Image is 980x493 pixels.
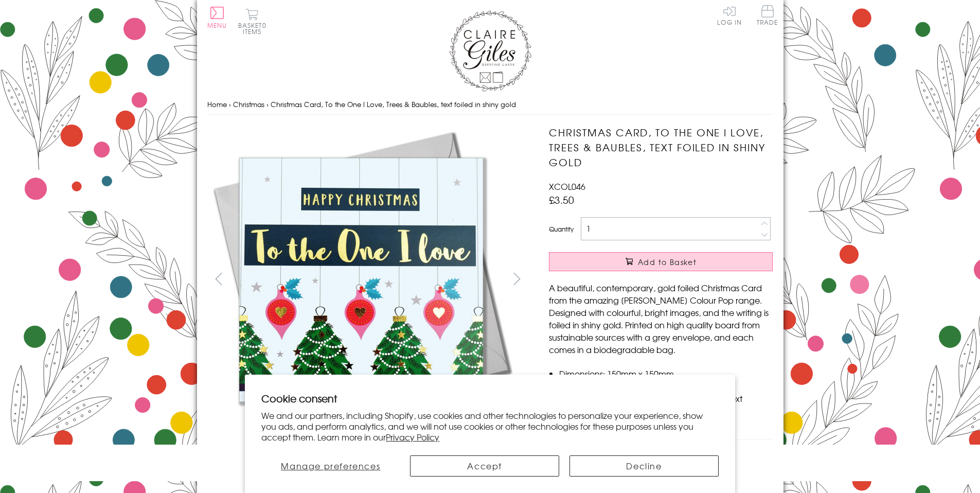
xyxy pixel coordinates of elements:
a: Home [207,99,227,109]
span: £3.50 [549,192,574,207]
button: Basket0 items [238,8,266,34]
a: Privacy Policy [386,431,439,443]
p: We and our partners, including Shopify, use cookies and other technologies to personalize your ex... [261,410,719,442]
span: 0 items [243,21,266,36]
img: Christmas Card, To the One I Love, Trees & Baubles, text foiled in shiny gold [528,125,837,434]
span: Manage preferences [281,460,380,472]
button: Accept [410,455,559,477]
img: Christmas Card, To the One I Love, Trees & Baubles, text foiled in shiny gold [207,125,515,434]
span: Menu [207,21,227,30]
button: next [505,267,528,290]
span: › [266,99,269,109]
h1: Christmas Card, To the One I Love, Trees & Baubles, text foiled in shiny gold [549,125,773,169]
a: Log In [717,5,742,25]
button: Add to Basket [549,252,773,271]
li: Dimensions: 150mm x 150mm [559,367,773,380]
img: Claire Giles Greetings Cards [449,10,531,92]
p: A beautiful, contemporary, gold foiled Christmas Card from the amazing [PERSON_NAME] Colour Pop r... [549,281,773,356]
button: Manage preferences [261,455,400,477]
span: Add to Basket [638,257,697,267]
button: Decline [569,455,719,477]
button: prev [207,267,230,290]
a: Trade [757,5,778,27]
label: Quantity [549,224,574,234]
span: XCOL046 [549,180,585,192]
h2: Cookie consent [261,391,719,406]
nav: breadcrumbs [207,94,773,115]
a: Christmas [233,99,264,109]
span: Christmas Card, To the One I Love, Trees & Baubles, text foiled in shiny gold [271,99,516,109]
button: Menu [207,7,227,28]
span: › [229,99,231,109]
span: Trade [757,5,778,25]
